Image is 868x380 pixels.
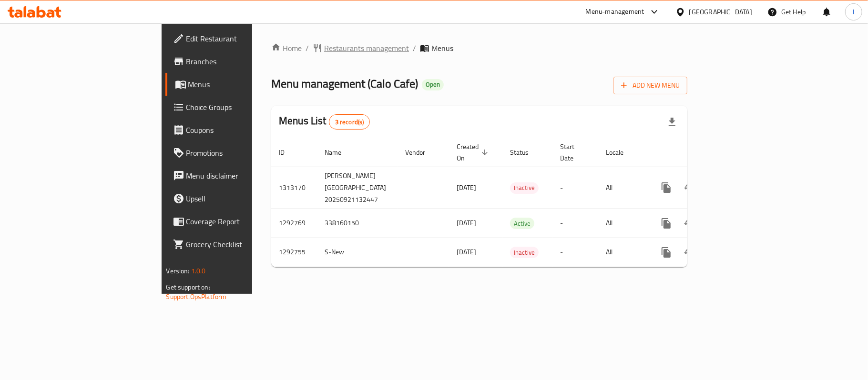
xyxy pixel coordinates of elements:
span: Menu disclaimer [186,170,299,181]
td: S-New [317,238,398,267]
td: All [598,209,647,238]
td: 338160150 [317,209,398,238]
span: Coverage Report [186,216,299,227]
a: Grocery Checklist [165,233,306,256]
span: Branches [186,56,299,67]
span: Add New Menu [621,80,680,91]
span: Start Date [560,141,587,164]
button: Add New Menu [613,77,687,94]
div: Active [510,218,534,229]
a: Promotions [165,141,306,164]
span: l [853,7,854,17]
span: Inactive [510,182,539,193]
span: Promotions [186,147,299,159]
div: Inactive [510,182,539,194]
span: Upsell [186,193,299,204]
td: - [552,167,598,209]
span: Menus [188,79,299,90]
a: Coupons [165,119,306,141]
span: Get support on: [166,281,210,293]
td: - [552,238,598,267]
td: - [552,209,598,238]
span: [DATE] [457,246,476,258]
span: Inactive [510,247,539,258]
span: Coupons [186,124,299,136]
span: Status [510,147,541,158]
span: Edit Restaurant [186,33,299,44]
div: Total records count [329,114,370,130]
a: Menu disclaimer [165,164,306,187]
span: 3 record(s) [329,118,370,127]
h2: Menus List [279,114,370,130]
td: [PERSON_NAME][GEOGRAPHIC_DATA] 20250921132447 [317,167,398,209]
div: Export file [661,110,684,133]
span: Active [510,218,534,229]
a: Upsell [165,187,306,210]
li: / [306,42,309,54]
td: All [598,238,647,267]
span: Menu management ( Calo Cafe ) [271,73,418,94]
button: Change Status [678,212,701,235]
a: Branches [165,50,306,73]
a: Coverage Report [165,210,306,233]
li: / [413,42,416,54]
span: Locale [606,147,636,158]
span: Menus [431,42,453,54]
span: Restaurants management [324,42,409,54]
span: [DATE] [457,217,476,229]
button: more [655,212,678,235]
span: Name [325,147,354,158]
span: Created On [457,141,491,164]
span: Grocery Checklist [186,239,299,250]
a: Support.OpsPlatform [166,290,227,303]
button: Change Status [678,241,701,264]
a: Edit Restaurant [165,27,306,50]
span: 1.0.0 [191,265,206,277]
span: Version: [166,265,190,277]
a: Restaurants management [313,42,409,54]
span: Choice Groups [186,101,299,113]
span: Open [422,80,444,89]
div: [GEOGRAPHIC_DATA] [689,7,752,17]
span: Vendor [405,147,438,158]
a: Choice Groups [165,96,306,119]
button: Change Status [678,176,701,199]
a: Menus [165,73,306,96]
span: ID [279,147,297,158]
th: Actions [647,138,754,167]
td: All [598,167,647,209]
span: [DATE] [457,181,476,194]
table: enhanced table [271,138,754,267]
div: Menu-management [586,6,644,18]
div: Inactive [510,247,539,258]
div: Open [422,79,444,90]
button: more [655,241,678,264]
button: more [655,176,678,199]
nav: breadcrumb [271,42,687,54]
